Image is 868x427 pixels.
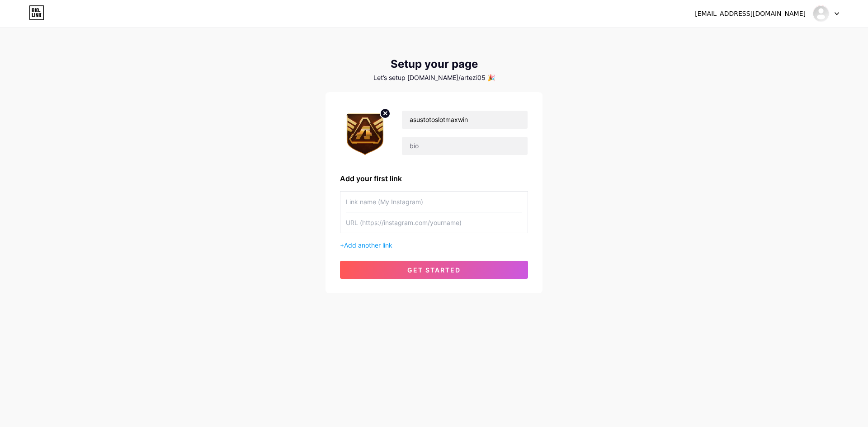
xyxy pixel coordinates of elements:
input: URL (https://instagram.com/yourname) [346,212,522,233]
button: get started [340,261,528,279]
div: Let’s setup [DOMAIN_NAME]/artezi05 🎉 [325,74,542,81]
img: profile pic [340,107,391,159]
span: get started [407,266,461,274]
div: + [340,240,528,250]
input: Your name [402,111,528,129]
div: Add your first link [340,173,528,184]
input: bio [402,137,528,155]
img: artezi 05 [812,5,830,22]
input: Link name (My Instagram) [346,192,522,212]
div: [EMAIL_ADDRESS][DOMAIN_NAME] [695,9,806,19]
span: Add another link [344,241,392,249]
div: Setup your page [325,58,542,70]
